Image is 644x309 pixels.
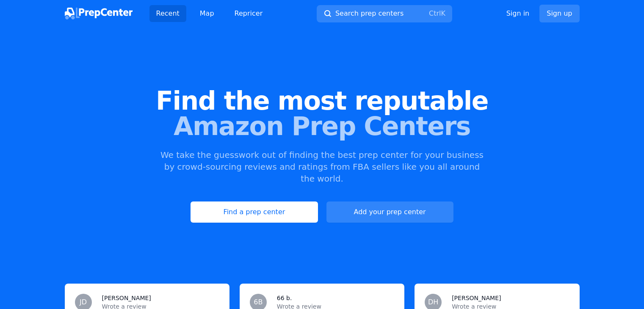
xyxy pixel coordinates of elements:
[539,5,579,22] a: Sign up
[506,8,530,19] a: Sign in
[254,299,263,306] span: 6B
[160,149,485,185] p: We take the guesswork out of finding the best prep center for your business by crowd-sourcing rev...
[102,294,151,302] h3: [PERSON_NAME]
[80,299,87,306] span: JD
[441,9,445,17] kbd: K
[14,88,630,113] span: Find the most reputable
[191,201,318,223] a: Find a prep center
[428,299,438,306] span: DH
[228,5,270,22] a: Repricer
[14,113,630,139] span: Amazon Prep Centers
[429,9,441,17] kbd: Ctrl
[326,201,453,223] a: Add your prep center
[277,294,292,302] h3: 66 b.
[452,294,501,302] h3: [PERSON_NAME]
[149,5,186,22] a: Recent
[335,8,404,19] span: Search prep centers
[317,5,452,22] button: Search prep centersCtrlK
[65,8,133,19] img: PrepCenter
[193,5,221,22] a: Map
